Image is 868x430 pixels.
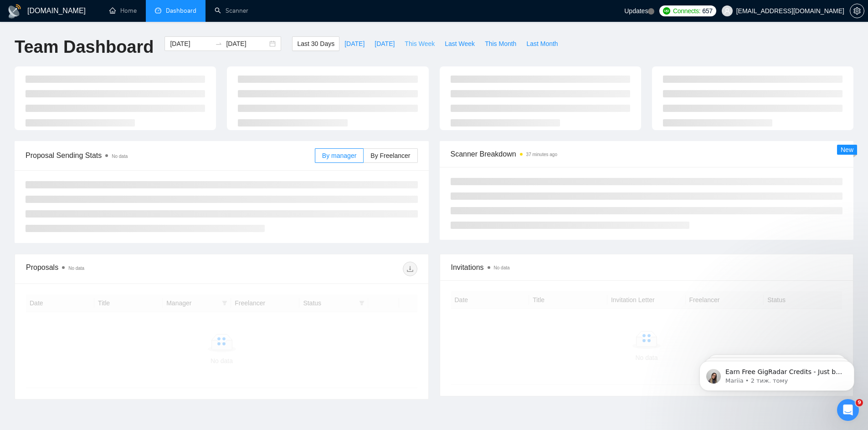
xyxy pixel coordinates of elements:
input: Start date [170,39,211,49]
img: logo [7,4,22,19]
span: [DATE] [375,39,395,49]
button: This Month [480,36,521,51]
span: Connects: [673,6,700,16]
span: No data [494,265,510,270]
span: Updates [624,7,648,15]
button: setting [850,4,864,18]
span: to [215,40,222,47]
a: homeHome [109,7,137,15]
iframe: Intercom notifications повідомлення [686,342,868,405]
button: Last 30 Days [292,36,339,51]
span: 9 [856,399,863,406]
button: Last Week [440,36,480,51]
button: Last Month [521,36,563,51]
span: swap-right [215,40,222,47]
button: This Week [400,36,440,51]
span: setting [850,7,864,15]
time: 37 minutes ago [526,152,557,157]
a: searchScanner [215,7,248,15]
span: Last Week [445,39,475,49]
span: By manager [322,152,356,159]
span: dashboard [155,7,161,14]
span: No data [112,154,128,159]
span: Proposal Sending Stats [26,150,315,161]
span: Scanner Breakdown [451,148,843,160]
button: [DATE] [339,36,370,51]
span: [DATE] [344,39,365,49]
span: Dashboard [166,7,196,15]
span: user [724,8,730,14]
iframe: Intercom live chat [837,399,859,421]
span: New [841,146,853,153]
span: Invitations [451,262,842,273]
span: Last Month [526,39,558,49]
span: This Week [405,39,435,49]
button: [DATE] [370,36,400,51]
span: By Freelancer [370,152,410,159]
a: setting [850,7,864,15]
h1: Team Dashboard [15,36,154,58]
img: upwork-logo.png [663,7,670,15]
span: 657 [702,6,712,16]
span: This Month [485,39,516,49]
span: No data [68,266,84,271]
input: End date [226,39,267,49]
div: Proposals [26,262,221,276]
span: Last 30 Days [297,39,334,49]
